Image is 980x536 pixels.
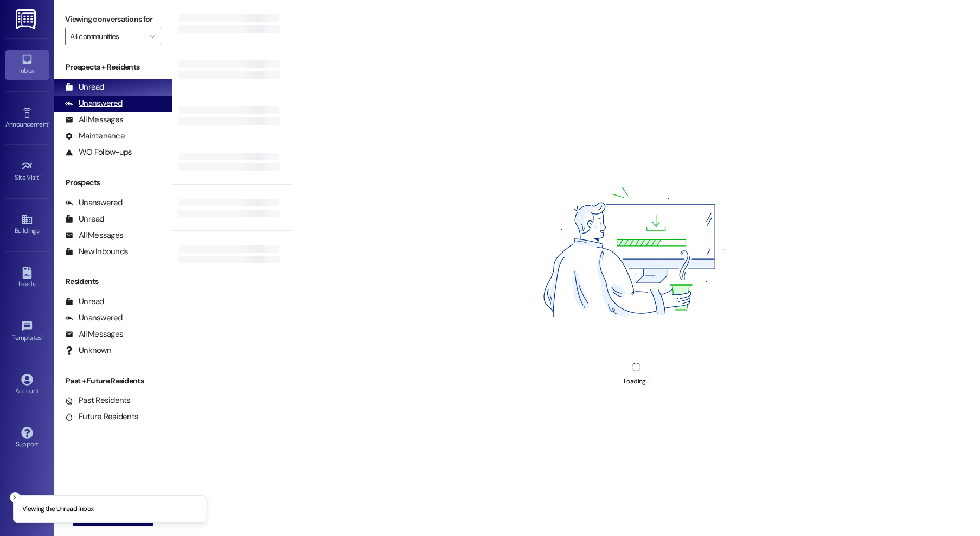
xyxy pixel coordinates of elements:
div: Unanswered [65,98,123,109]
a: Leads [5,263,49,293]
div: Unanswered [65,312,123,324]
div: Unread [65,81,104,93]
button: Close toast [10,492,21,503]
div: All Messages [65,230,123,241]
div: Loading... [624,376,648,387]
div: WO Follow-ups [65,147,132,158]
div: All Messages [65,114,123,125]
a: Site Visit • [5,157,49,186]
div: All Messages [65,329,123,340]
div: Maintenance [65,130,125,142]
div: Past Residents [65,395,131,406]
span: • [42,332,43,340]
div: New Inbounds [65,246,128,257]
div: Past + Future Residents [54,375,172,387]
div: Unknown [65,345,111,356]
div: Future Residents [65,411,138,423]
div: Unread [65,213,104,225]
label: Viewing conversations for [65,11,161,28]
span: • [48,119,50,127]
a: Buildings [5,210,49,239]
a: Inbox [5,50,49,79]
input: All communities [70,28,144,45]
span: • [39,172,41,180]
a: Account [5,370,49,400]
div: Unanswered [65,197,123,209]
div: Unread [65,296,104,307]
p: Viewing the Unread inbox [22,505,93,514]
img: ResiDesk Logo [16,9,38,29]
a: Templates • [5,317,49,346]
div: Prospects [54,177,172,188]
i:  [149,32,155,41]
a: Support [5,424,49,453]
div: Residents [54,276,172,287]
div: Prospects + Residents [54,61,172,73]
